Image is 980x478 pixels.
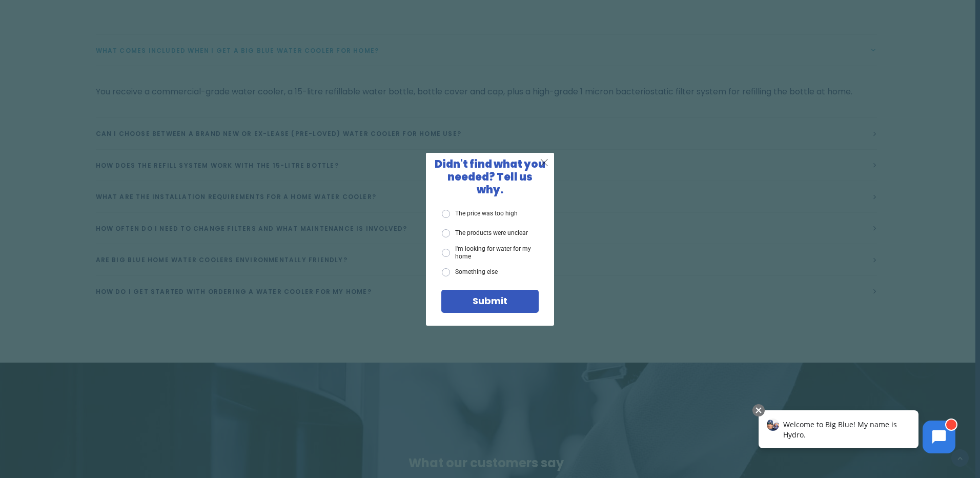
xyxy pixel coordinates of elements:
label: Something else [442,268,498,276]
label: The price was too high [442,210,518,218]
span: X [540,156,549,169]
iframe: Chatbot [748,402,966,464]
span: Didn't find what you needed? Tell us why. [435,157,545,197]
span: Submit [473,294,507,307]
label: The products were unclear [442,229,528,237]
label: I'm looking for water for my home [442,245,539,260]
